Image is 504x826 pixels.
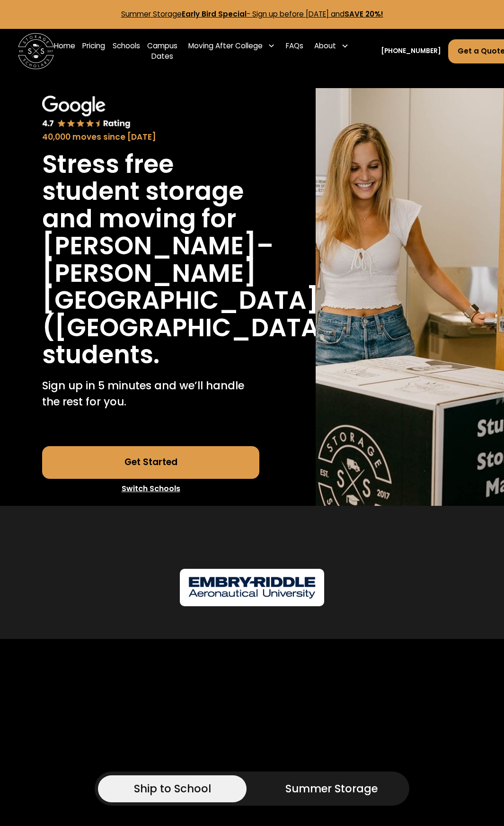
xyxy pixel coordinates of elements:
[182,9,247,19] strong: Early Bird Special
[42,131,259,144] div: 40,000 moves since [DATE]
[285,781,378,797] div: Summer Storage
[345,9,383,19] strong: SAVE 20%!
[42,151,259,233] h1: Stress free student storage and moving for
[316,88,504,505] img: Storage Scholars will have everything waiting for you in your room when you arrive to campus.
[42,446,259,479] a: Get Started
[42,96,130,129] img: Google 4.7 star rating
[314,41,336,52] div: About
[185,33,279,58] div: Moving After College
[188,41,263,52] div: Moving After College
[42,232,344,341] h1: [PERSON_NAME]–[PERSON_NAME][GEOGRAPHIC_DATA] ([GEOGRAPHIC_DATA])
[42,341,159,368] h1: students.
[54,33,75,69] a: Home
[134,781,211,797] div: Ship to School
[42,479,259,499] a: Switch Schools
[121,9,383,19] a: Summer StorageEarly Bird Special- Sign up before [DATE] andSAVE 20%!
[18,33,54,69] img: Storage Scholars main logo
[381,46,441,56] a: [PHONE_NUMBER]
[310,33,352,58] div: About
[82,33,105,69] a: Pricing
[147,33,177,69] a: Campus Dates
[286,33,303,69] a: FAQs
[18,33,54,69] a: home
[42,377,259,410] p: Sign up in 5 minutes and we’ll handle the rest for you.
[113,33,140,69] a: Schools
